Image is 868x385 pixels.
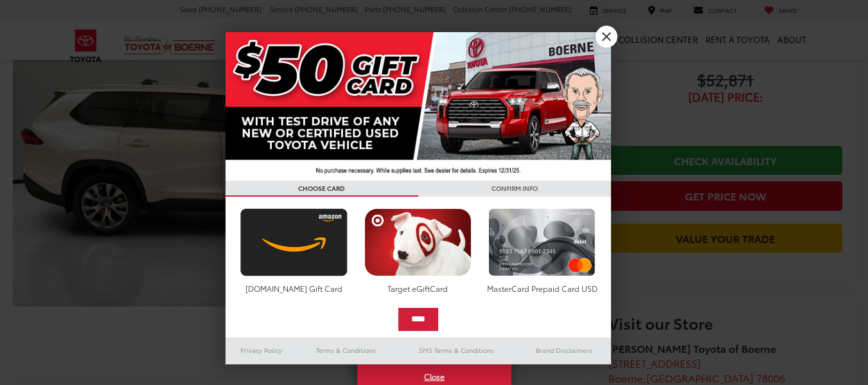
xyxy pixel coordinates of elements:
a: Brand Disclaimers [517,343,611,358]
img: 42635_top_851395.jpg [226,32,611,181]
img: targetcard.png [361,208,475,276]
a: SMS Terms & Conditions [396,343,517,358]
div: MasterCard Prepaid Card USD [485,283,599,294]
div: [DOMAIN_NAME] Gift Card [237,283,351,294]
a: Terms & Conditions [297,343,395,358]
img: mastercard.png [485,208,599,276]
h3: CONFIRM INFO [418,181,611,197]
h3: CHOOSE CARD [226,181,418,197]
div: Target eGiftCard [361,283,475,294]
img: amazoncard.png [237,208,351,276]
a: Privacy Policy [226,343,297,358]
